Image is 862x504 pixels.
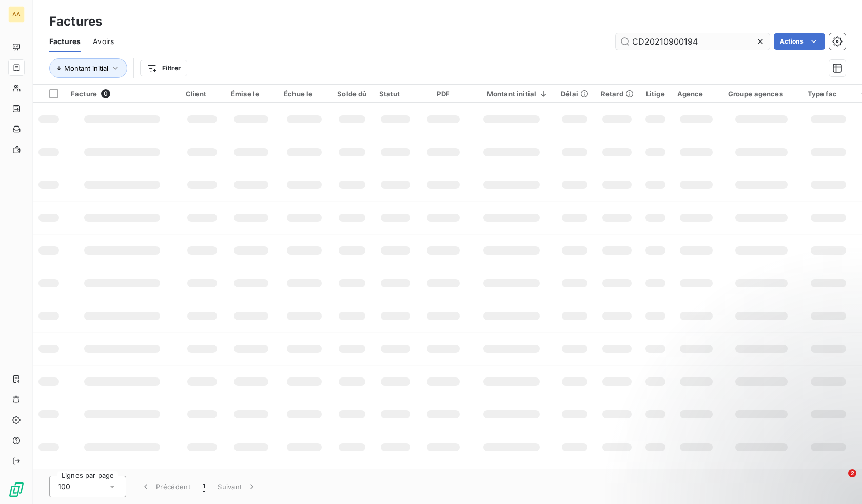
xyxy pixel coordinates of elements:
span: 100 [58,481,70,492]
div: Délai [561,90,589,98]
span: 0 [101,89,110,98]
span: 2 [848,469,856,477]
div: Retard [601,90,634,98]
div: Montant initial [475,90,548,98]
div: Échue le [284,90,325,98]
div: Solde dû [337,90,366,98]
button: Suivant [211,476,263,497]
iframe: Intercom notifications message [657,405,862,476]
div: Groupe agences [728,90,795,98]
span: Factures [49,36,81,47]
iframe: Intercom live chat [827,469,852,494]
div: PDF [424,90,462,98]
button: Filtrer [140,60,187,76]
span: Montant initial [64,64,108,72]
img: Logo LeanPay [8,481,25,498]
button: Montant initial [49,58,127,78]
div: Émise le [231,90,271,98]
button: Précédent [134,476,197,497]
h3: Factures [49,12,102,31]
input: Rechercher [616,33,770,50]
div: AA [8,6,25,23]
div: Type fac [808,90,849,98]
span: Avoirs [93,36,114,47]
div: Litige [646,90,665,98]
button: Actions [774,33,825,50]
div: Agence [677,90,716,98]
span: 1 [203,481,205,492]
div: Statut [379,90,413,98]
span: Facture [71,90,97,98]
button: 1 [197,476,211,497]
div: Client [186,90,219,98]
